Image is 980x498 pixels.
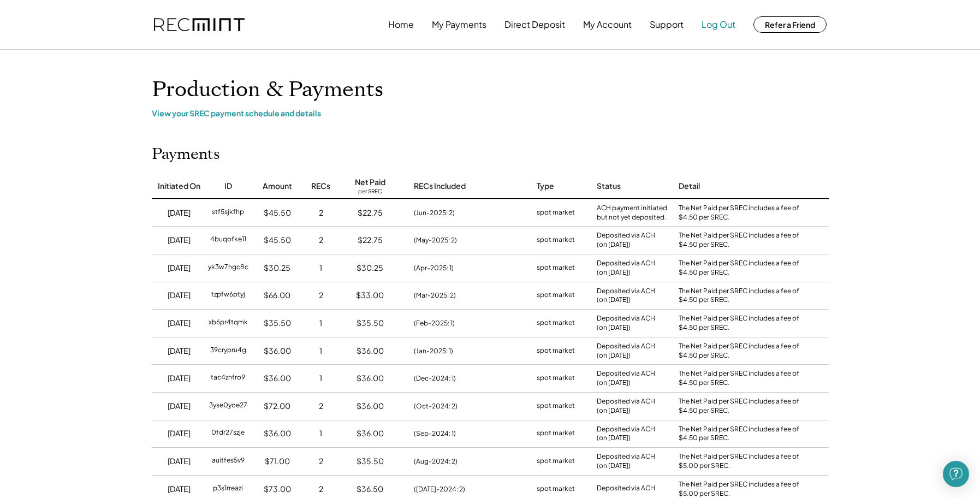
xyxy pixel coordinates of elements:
div: spot market [537,263,575,274]
div: RECs Included [414,181,466,192]
div: stf5sjkfhp [212,207,244,218]
div: [DATE] [168,484,191,495]
div: 1 [319,428,322,439]
div: (Dec-2024: 1) [414,373,456,383]
div: Deposited via ACH (on [DATE]) [597,259,655,277]
div: The Net Paid per SREC includes a fee of $4.50 per SREC. [679,287,804,305]
div: [DATE] [168,401,191,412]
div: spot market [537,484,575,495]
div: 2 [319,290,323,301]
div: (Apr-2025: 1) [414,263,454,273]
div: $33.00 [356,290,384,301]
div: 2 [319,401,323,412]
div: The Net Paid per SREC includes a fee of $4.50 per SREC. [679,231,804,250]
div: Deposited via ACH (on [DATE]) [597,287,655,305]
div: $36.00 [264,428,291,439]
div: Status [597,181,621,192]
div: 4buqofke11 [210,235,246,246]
div: $45.50 [264,235,291,246]
div: spot market [537,373,575,384]
div: auitfes5v9 [212,456,245,467]
div: [DATE] [168,290,191,301]
div: Deposited via ACH (on [DATE]) [597,452,655,471]
div: 1 [319,263,322,274]
div: (Aug-2024: 2) [414,456,458,466]
div: $36.00 [264,346,291,357]
div: Amount [263,181,292,192]
div: 2 [319,235,323,246]
div: (Oct-2024: 2) [414,401,458,411]
div: (Jan-2025: 1) [414,346,453,356]
div: p3s1rreazi [213,484,243,495]
div: 2 [319,207,323,218]
div: The Net Paid per SREC includes a fee of $5.00 per SREC. [679,452,804,471]
div: Initiated On [158,181,200,192]
div: [DATE] [168,318,191,329]
div: The Net Paid per SREC includes a fee of $4.50 per SREC. [679,397,804,416]
div: 3yse0yoe27 [209,401,247,412]
div: Net Paid [355,177,385,188]
div: per SREC [358,188,382,196]
div: 39crypru4g [210,346,246,357]
div: Deposited via ACH [597,484,655,495]
div: Deposited via ACH (on [DATE]) [597,342,655,360]
div: 2 [319,484,323,495]
button: Log Out [702,14,735,35]
button: My Payments [432,14,486,35]
div: tzpfw6ptyj [211,290,245,301]
div: $36.00 [357,428,384,439]
div: $35.50 [264,318,291,329]
div: yk3w7hgc8c [208,263,248,274]
div: [DATE] [168,428,191,439]
div: $22.75 [358,207,383,218]
h2: Payments [152,145,220,164]
button: My Account [583,14,632,35]
div: (Sep-2024: 1) [414,429,456,438]
div: $71.00 [265,456,290,467]
img: recmint-logotype%403x.png [154,18,245,32]
div: $36.00 [357,346,384,357]
div: Open Intercom Messenger [943,461,969,487]
div: [DATE] [168,207,191,218]
div: The Net Paid per SREC includes a fee of $4.50 per SREC. [679,314,804,333]
div: Detail [679,181,700,192]
div: [DATE] [168,373,191,384]
div: [DATE] [168,346,191,357]
div: 1 [319,318,322,329]
div: $45.50 [264,207,291,218]
div: (Jun-2025: 2) [414,208,455,218]
div: $35.50 [357,456,384,467]
button: Refer a Friend [753,16,827,33]
div: ([DATE]-2024: 2) [414,484,465,494]
div: spot market [537,318,575,329]
div: $36.00 [357,373,384,384]
div: spot market [537,428,575,439]
div: (May-2025: 2) [414,235,457,245]
div: Deposited via ACH (on [DATE]) [597,425,655,443]
div: $36.50 [357,484,383,495]
div: The Net Paid per SREC includes a fee of $4.50 per SREC. [679,369,804,388]
div: Deposited via ACH (on [DATE]) [597,231,655,250]
div: (Feb-2025: 1) [414,318,455,328]
div: $73.00 [264,484,291,495]
div: The Net Paid per SREC includes a fee of $4.50 per SREC. [679,259,804,277]
div: spot market [537,346,575,357]
div: [DATE] [168,456,191,467]
div: 1 [319,346,322,357]
div: spot market [537,207,575,218]
h1: Production & Payments [152,77,829,103]
div: Type [537,181,554,192]
div: 0fdr27szje [211,428,245,439]
div: $36.00 [264,373,291,384]
div: $72.00 [264,401,290,412]
div: $30.25 [357,263,383,274]
div: $35.50 [357,318,384,329]
div: Deposited via ACH (on [DATE]) [597,314,655,333]
div: 2 [319,456,323,467]
button: Support [650,14,684,35]
div: Deposited via ACH (on [DATE]) [597,397,655,416]
button: Home [388,14,414,35]
div: spot market [537,290,575,301]
div: RECs [311,181,330,192]
div: spot market [537,401,575,412]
